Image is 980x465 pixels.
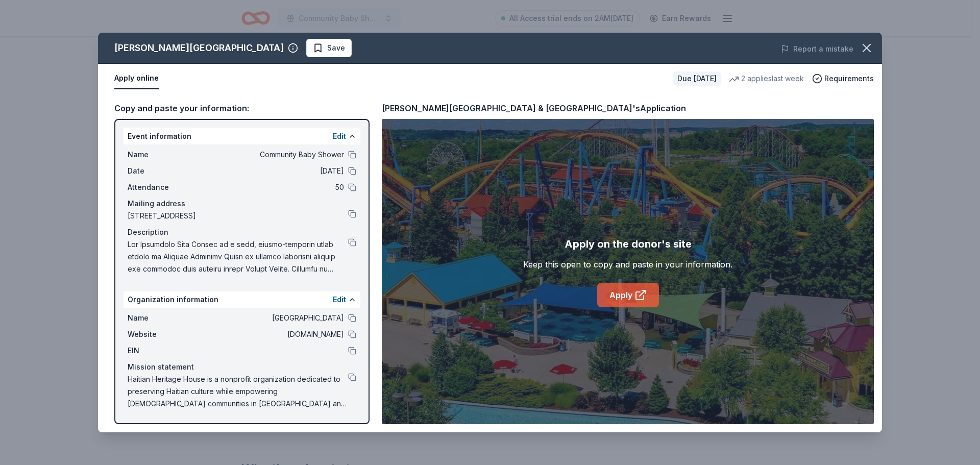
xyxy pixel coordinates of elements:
button: Requirements [812,72,874,85]
span: Date [128,165,196,177]
span: Name [128,149,196,161]
span: EIN [128,345,196,357]
div: [PERSON_NAME][GEOGRAPHIC_DATA] [114,40,284,56]
span: Attendance [128,181,196,193]
button: Apply online [114,68,159,89]
span: Save [327,42,345,54]
div: Due [DATE] [673,71,721,86]
a: Apply [597,283,659,307]
div: Description [128,226,356,238]
span: Lor Ipsumdolo Sita Consec ad e sedd, eiusmo-temporin utlab etdolo ma Aliquae Adminimv Quisn ex ul... [128,238,348,275]
span: [STREET_ADDRESS] [128,210,348,222]
div: Event information [124,128,360,144]
div: Keep this open to copy and paste in your information. [523,258,732,271]
span: Website [128,328,196,340]
span: Haitian Heritage House is a nonprofit organization dedicated to preserving Haitian culture while ... [128,373,348,410]
span: Community Baby Shower [196,149,344,161]
div: Organization information [124,291,360,308]
span: [GEOGRAPHIC_DATA] [196,312,344,324]
button: Edit [333,130,346,142]
div: Copy and paste your information: [114,102,370,115]
div: Apply on the donor's site [565,236,692,252]
span: Name [128,312,196,324]
span: 50 [196,181,344,193]
div: [PERSON_NAME][GEOGRAPHIC_DATA] & [GEOGRAPHIC_DATA]'s Application [382,102,686,115]
span: Requirements [824,72,874,85]
div: Mission statement [128,361,356,373]
div: 2 applies last week [729,72,804,85]
div: Mailing address [128,198,356,210]
span: [DATE] [196,165,344,177]
button: Save [306,39,352,57]
button: Edit [333,293,346,306]
span: [DOMAIN_NAME] [196,328,344,340]
button: Report a mistake [781,43,853,55]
